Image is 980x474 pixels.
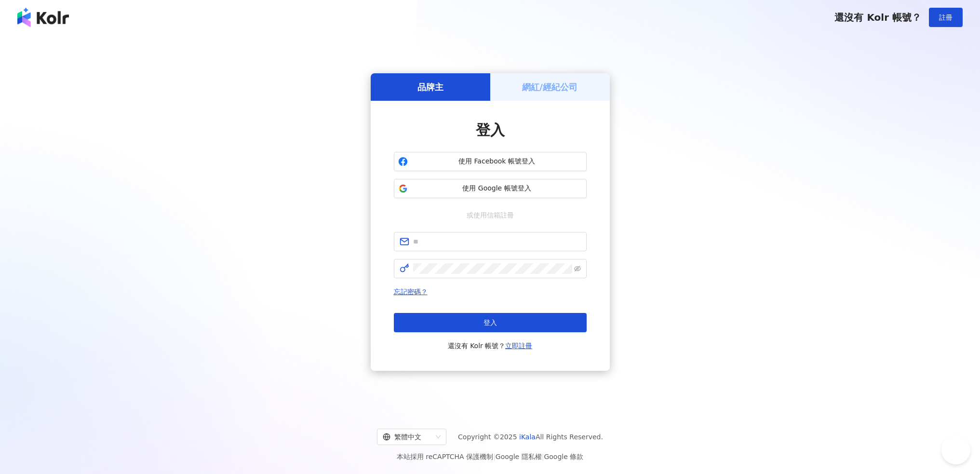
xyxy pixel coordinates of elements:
a: 立即註冊 [505,342,532,350]
span: 還沒有 Kolr 帳號？ [448,340,533,352]
span: 登入 [476,122,505,138]
h5: 品牌主 [417,81,443,93]
button: 使用 Google 帳號登入 [394,179,587,198]
button: 登入 [394,313,587,332]
span: 使用 Facebook 帳號登入 [412,157,582,166]
span: 使用 Google 帳號登入 [412,184,582,193]
span: 登入 [483,319,497,326]
span: 或使用信箱註冊 [460,210,521,220]
a: Google 條款 [544,453,583,460]
span: 註冊 [939,14,953,21]
a: 忘記密碼？ [394,288,428,296]
button: 註冊 [929,8,963,27]
button: 使用 Facebook 帳號登入 [394,152,587,171]
span: | [542,453,544,460]
img: logo [17,8,69,27]
span: | [493,453,496,460]
a: iKala [519,433,536,441]
iframe: Help Scout Beacon - Open [941,435,970,464]
a: Google 隱私權 [496,453,542,460]
div: 繁體中文 [383,429,432,445]
span: 還沒有 Kolr 帳號？ [834,12,921,23]
span: Copyright © 2025 All Rights Reserved. [458,431,603,443]
h5: 網紅/經紀公司 [522,81,577,93]
span: 本站採用 reCAPTCHA 保護機制 [397,451,583,462]
span: eye-invisible [574,265,581,272]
